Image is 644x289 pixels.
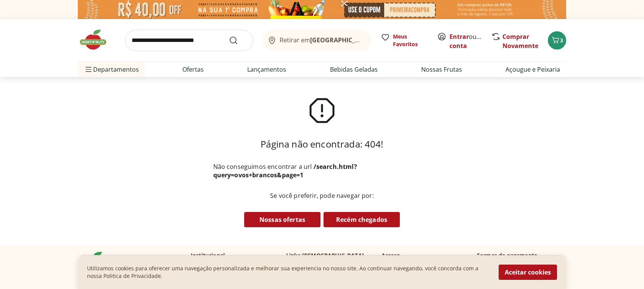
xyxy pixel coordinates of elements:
a: Ofertas [182,65,204,74]
img: Hortifruti [78,28,116,51]
a: Recém chegados [324,212,400,227]
a: Nossas ofertas [244,212,320,227]
p: Não conseguimos encontrar a url [213,162,431,179]
button: Submit Search [229,36,247,45]
button: Carrinho [548,31,566,50]
span: Meus Favoritos [393,33,428,48]
p: Acesso [382,252,400,259]
input: search [125,30,253,51]
a: Criar conta [449,32,491,50]
a: Entrar [449,32,469,41]
a: Meus Favoritos [381,33,428,48]
b: [GEOGRAPHIC_DATA]/[GEOGRAPHIC_DATA] [310,36,439,44]
b: /search.html?query=ovos+brancos&page=1 [213,162,357,179]
a: Bebidas Geladas [330,65,378,74]
a: Comprar Novamente [502,32,538,50]
h3: Página não encontrada: 404! [261,138,383,150]
p: Links [DEMOGRAPHIC_DATA] [286,252,364,259]
button: Menu [84,60,93,79]
p: Formas de pagamento [477,252,566,259]
span: Departamentos [84,60,139,79]
span: Retirar em [280,37,364,43]
p: Institucional [191,252,225,259]
a: Nossas Frutas [421,65,462,74]
img: Hortifruti [78,252,116,275]
a: Açougue e Peixaria [506,65,560,74]
button: Retirar em[GEOGRAPHIC_DATA]/[GEOGRAPHIC_DATA] [262,30,372,51]
a: Lançamentos [247,65,286,74]
span: ou [449,32,483,50]
p: Se você preferir, pode navegar por: [213,191,431,200]
p: Utilizamos cookies para oferecer uma navegação personalizada e melhorar sua experiencia no nosso ... [87,265,489,280]
span: 3 [560,37,563,44]
button: Aceitar cookies [499,265,557,280]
